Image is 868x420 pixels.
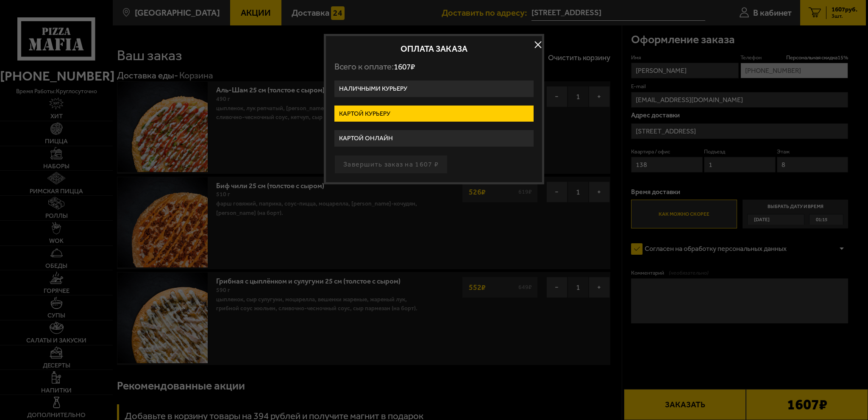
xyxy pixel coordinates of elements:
[334,81,534,97] label: Наличными курьеру
[334,106,534,122] label: Картой курьеру
[394,62,415,72] span: 1607 ₽
[334,130,534,147] label: Картой онлайн
[334,45,534,53] h2: Оплата заказа
[334,61,534,72] p: Всего к оплате:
